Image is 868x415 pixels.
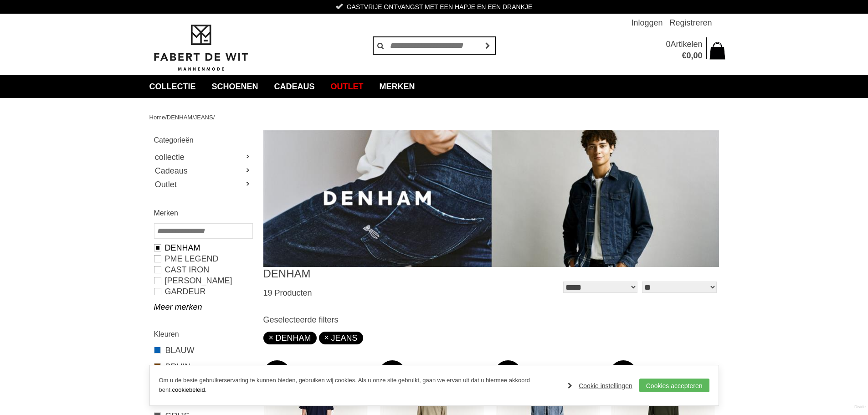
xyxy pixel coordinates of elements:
[154,344,252,356] a: BLAUW
[263,267,491,281] h1: DENHAM
[854,401,866,413] a: Divide
[670,40,702,49] span: Artikelen
[263,130,719,267] img: DENHAM
[154,286,252,297] a: GARDEUR
[192,114,194,121] span: /
[686,51,691,60] span: 0
[324,75,370,98] a: Outlet
[154,253,252,264] a: PME LEGEND
[154,150,252,164] a: collectie
[149,23,252,72] img: Fabert de Wit
[154,207,252,219] h2: Merken
[149,114,165,121] a: Home
[693,51,702,60] span: 00
[568,379,632,393] a: Cookie instellingen
[269,333,311,343] a: DENHAM
[213,114,215,121] span: /
[154,264,252,275] a: CAST IRON
[324,333,358,343] a: JEANS
[205,75,265,98] a: Schoenen
[154,164,252,178] a: Cadeaus
[154,275,252,286] a: [PERSON_NAME]
[159,376,559,395] p: Om u de beste gebruikerservaring te kunnen bieden, gebruiken wij cookies. Als u onze site gebruik...
[631,14,663,32] a: Inloggen
[154,134,252,146] h2: Categorieën
[669,14,712,32] a: Registreren
[154,328,252,340] h2: Kleuren
[172,386,205,393] a: cookiebeleid
[154,242,252,253] a: DENHAM
[167,114,192,121] a: DENHAM
[691,51,693,60] span: ,
[373,75,422,98] a: Merken
[267,75,322,98] a: Cadeaus
[165,114,167,121] span: /
[666,40,670,49] span: 0
[263,288,312,297] span: 19 Producten
[194,114,213,121] a: JEANS
[639,379,709,392] a: Cookies accepteren
[143,75,203,98] a: collectie
[154,361,252,373] a: BRUIN
[682,51,686,60] span: €
[154,302,252,313] a: Meer merken
[263,315,719,325] h3: Geselecteerde filters
[154,178,252,191] a: Outlet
